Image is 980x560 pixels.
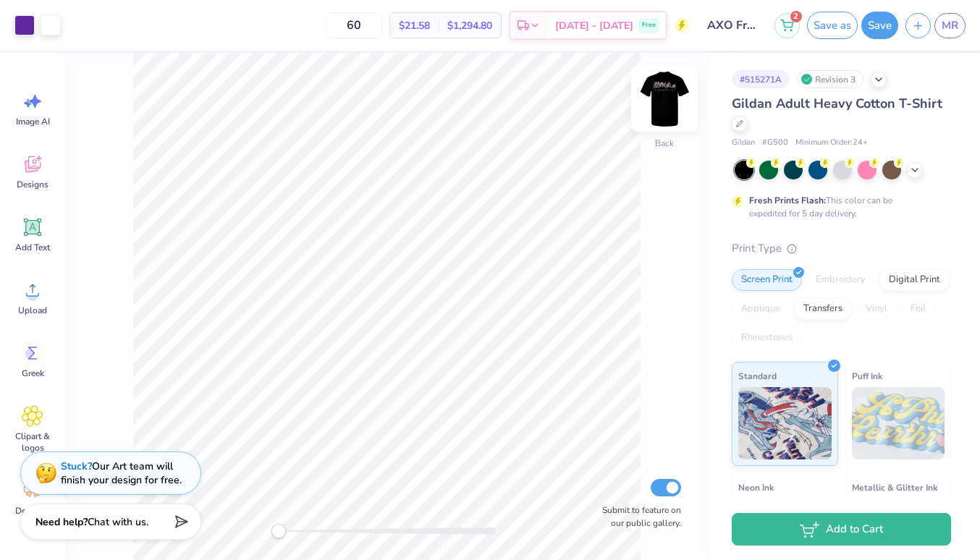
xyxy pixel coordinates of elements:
span: MR [942,17,958,34]
span: Designs [17,179,48,190]
span: Chat with us. [88,515,148,529]
span: Image AI [16,116,50,127]
span: Puff Ink [852,368,882,383]
div: # 515271A [732,70,790,88]
span: Free [642,20,656,30]
div: Screen Print [732,269,802,291]
div: Our Art team will finish your design for free. [61,459,182,487]
div: Transfers [794,298,852,320]
div: Vinyl [856,298,897,320]
span: Standard [738,368,777,383]
span: Upload [18,305,47,316]
div: Revision 3 [797,70,863,88]
span: $21.58 [399,18,430,33]
div: Print Type [732,240,951,257]
div: Back [655,137,674,150]
span: Gildan Adult Heavy Cotton T-Shirt [732,95,942,112]
span: 2 [790,11,802,22]
span: Metallic & Glitter Ink [852,480,937,495]
button: 2 [774,13,800,38]
div: Rhinestones [732,327,802,349]
img: Back [635,69,693,127]
div: Digital Print [879,269,950,291]
span: Gildan [732,137,755,149]
strong: Fresh Prints Flash: [749,195,826,206]
button: Save [861,12,898,39]
span: Minimum Order: 24 + [795,137,868,149]
div: Accessibility label [271,524,286,538]
div: Foil [901,298,935,320]
span: Greek [22,368,44,379]
input: – – [326,12,382,38]
div: Applique [732,298,790,320]
div: Embroidery [806,269,875,291]
strong: Need help? [35,515,88,529]
strong: Stuck? [61,459,92,473]
span: # G500 [762,137,788,149]
span: [DATE] - [DATE] [555,18,633,33]
label: Submit to feature on our public gallery. [594,504,681,530]
img: Standard [738,387,832,459]
span: Clipart & logos [9,430,56,454]
button: Save as [807,12,858,39]
span: Add Text [15,242,50,253]
span: $1,294.80 [447,18,492,33]
div: This color can be expedited for 5 day delivery. [749,194,927,220]
input: Untitled Design [696,11,767,40]
img: Puff Ink [852,387,945,459]
span: Decorate [15,505,50,517]
button: Add to Cart [732,513,951,546]
span: Neon Ink [738,480,774,495]
a: MR [934,13,966,38]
